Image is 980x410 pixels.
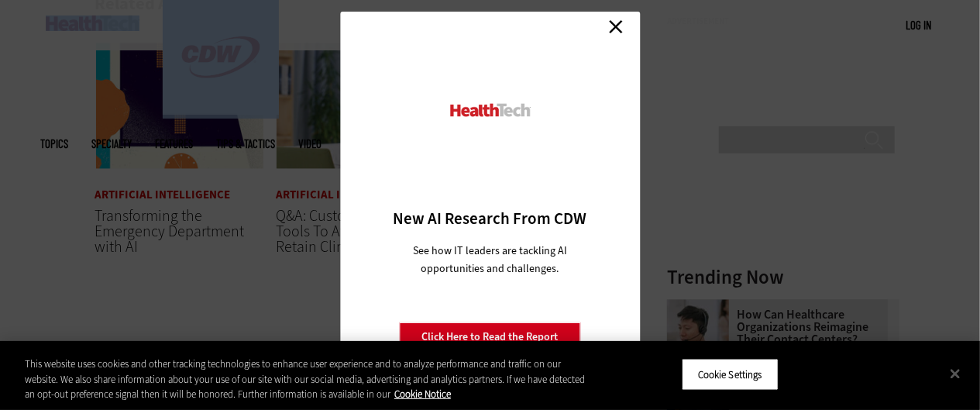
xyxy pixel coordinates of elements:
[938,357,972,391] button: Close
[367,208,613,229] h3: New AI Research From CDW
[604,16,628,39] a: Close
[448,102,532,119] img: HealthTech_0.png
[682,358,779,391] button: Cookie Settings
[394,388,451,401] a: More information about your privacy
[25,357,588,402] div: This website uses cookies and other tracking technologies to enhance user experience and to analy...
[394,242,586,277] p: See how IT leaders are tackling AI opportunities and challenges.
[400,322,581,352] a: Click Here to Read the Report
